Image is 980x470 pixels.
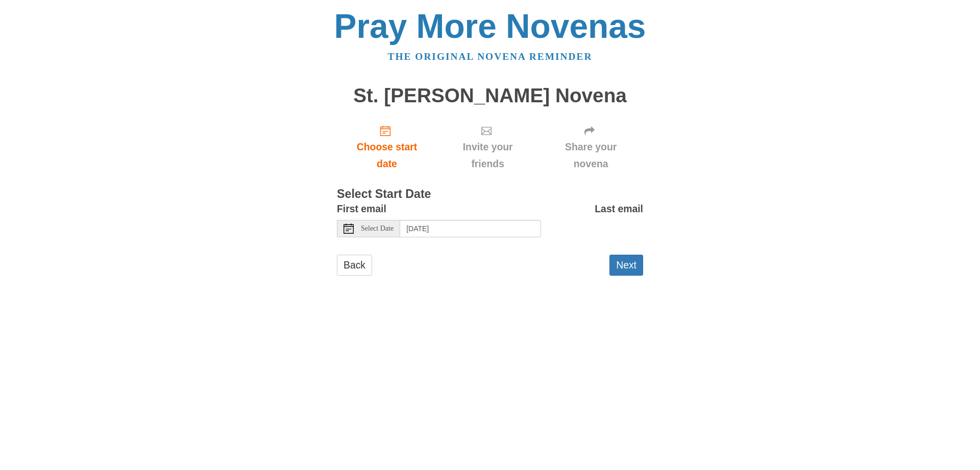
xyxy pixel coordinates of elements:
h1: St. [PERSON_NAME] Novena [337,85,643,107]
div: Click "Next" to confirm your start date first. [437,117,538,177]
span: Invite your friends [447,139,528,172]
span: Select Date [361,225,394,232]
button: Next [609,255,643,276]
a: Back [337,255,372,276]
a: Choose start date [337,117,437,177]
a: The original novena reminder [388,51,593,62]
div: Click "Next" to confirm your start date first. [538,117,643,177]
a: Pray More Novenas [334,7,646,45]
span: Share your novena [549,139,633,172]
label: First email [337,200,386,217]
span: Choose start date [347,139,427,172]
label: Last email [595,200,643,217]
h3: Select Start Date [337,188,643,201]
